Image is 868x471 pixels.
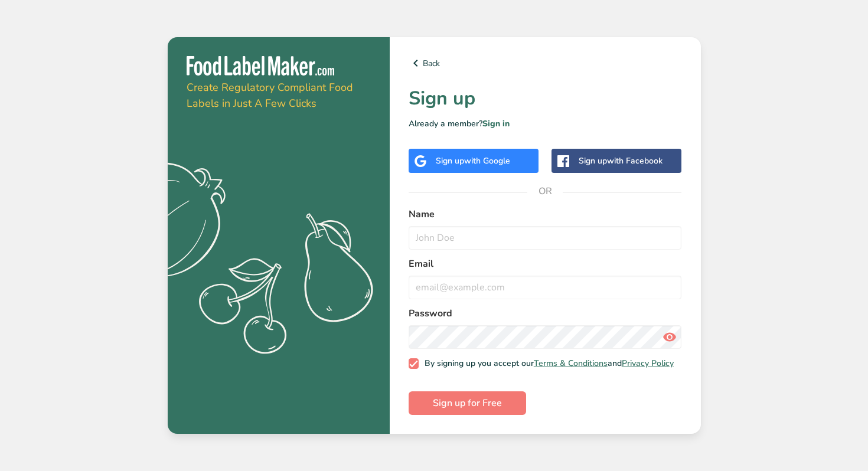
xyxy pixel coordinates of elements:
[419,358,674,369] span: By signing up you accept our and
[409,84,682,113] h1: Sign up
[187,56,334,76] img: Food Label Maker
[409,226,682,250] input: John Doe
[409,391,526,415] button: Sign up for Free
[409,257,682,271] label: Email
[409,306,682,320] label: Password
[433,396,502,410] span: Sign up for Free
[464,155,510,166] span: with Google
[409,276,682,299] input: email@example.com
[187,80,353,110] span: Create Regulatory Compliant Food Labels in Just A Few Clicks
[436,155,510,167] div: Sign up
[607,155,663,166] span: with Facebook
[622,358,674,369] a: Privacy Policy
[534,358,608,369] a: Terms & Conditions
[409,207,682,221] label: Name
[409,117,682,130] p: Already a member?
[409,56,682,70] a: Back
[579,155,663,167] div: Sign up
[482,118,510,129] a: Sign in
[527,174,563,209] span: OR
